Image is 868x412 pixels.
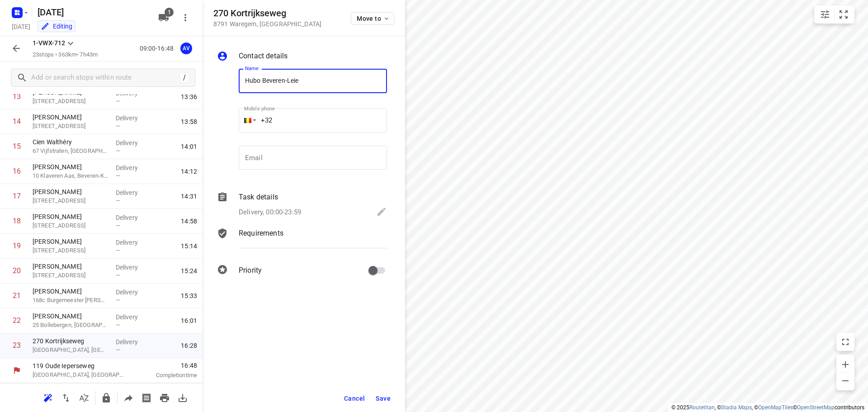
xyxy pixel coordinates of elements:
span: Save [376,395,391,402]
div: Task detailsDelivery, 00:00-23:59 [217,192,387,219]
p: [PERSON_NAME] [33,113,108,122]
div: 14 [13,117,21,126]
div: 22 [13,316,21,325]
p: 71A Houtenmolenstraat, Buggenhout [33,221,108,230]
span: 14:12 [181,167,197,176]
button: 1 [155,9,173,27]
span: 15:33 [181,291,197,300]
span: 15:14 [181,242,197,251]
p: [STREET_ADDRESS] [33,97,108,106]
span: 13:36 [181,92,197,101]
span: 14:31 [181,192,197,201]
p: Delivery, 00:00-23:59 [239,207,301,218]
p: Delivery [116,238,149,247]
p: [PERSON_NAME] [33,312,108,321]
span: Print shipping labels [137,393,156,402]
p: [PERSON_NAME] [33,287,108,296]
span: — [116,172,120,179]
span: 16:01 [181,316,197,325]
span: 15:24 [181,266,197,275]
p: [GEOGRAPHIC_DATA], [GEOGRAPHIC_DATA] [33,370,127,379]
li: © 2025 , © , © © contributors [671,404,864,411]
span: Reoptimize route [39,393,57,402]
svg: Edit [376,206,387,217]
span: — [116,197,120,204]
div: small contained button group [814,5,854,24]
a: OpenMapTiles [758,404,793,411]
div: AV [180,43,192,54]
div: Belgium: + 32 [239,108,256,133]
p: Delivery [116,138,149,147]
div: 19 [13,242,21,250]
span: — [116,98,120,104]
p: Cien Walthéry [33,137,108,147]
span: Share route [119,393,137,402]
div: Contact details [217,51,387,63]
span: — [116,247,120,254]
button: Map settings [816,5,834,24]
span: Print route [156,393,174,402]
span: — [116,272,120,279]
span: Sort by time window [75,393,93,402]
p: 09:00-16:48 [140,44,177,53]
p: Delivery [116,213,149,222]
p: Task details [239,192,278,203]
p: Contact details [239,51,288,62]
span: — [116,123,120,129]
div: Requirements [217,228,387,255]
p: Delivery [116,163,149,172]
div: 18 [13,217,21,225]
button: AV [177,39,195,57]
span: Cancel [344,395,365,402]
input: Add or search stops within route [31,71,179,85]
span: 14:01 [181,142,197,151]
p: 73 Posthoornstraat, Dendermonde [33,246,108,255]
span: — [116,346,120,353]
p: Requirements [239,228,283,239]
p: [PERSON_NAME] [33,187,108,196]
button: Lock route [97,389,115,407]
p: 270 Kortrijkseweg [33,336,108,346]
div: 20 [13,266,21,275]
p: 67 Vijfstraten, Sint-Niklaas [33,147,108,156]
span: Download route [174,393,192,402]
h5: Project date [8,21,34,32]
h5: 270 Kortrijkseweg [213,8,321,19]
p: Delivery [116,188,149,197]
p: Delivery [116,313,149,322]
p: 168c Burgemeester Van Ackerwijk G, Zele [33,296,108,305]
p: 8791 Waregem , [GEOGRAPHIC_DATA] [213,20,321,28]
p: [PERSON_NAME] [33,237,108,246]
button: Save [372,390,394,407]
span: — [116,297,120,303]
span: — [116,322,120,328]
p: [PERSON_NAME] [33,212,108,221]
a: OpenStreetMap [797,404,835,411]
div: 15 [13,142,21,151]
span: 14:58 [181,217,197,226]
p: 152 Sparrenhofstraat, Sint-Niklaas [33,122,108,131]
span: 1 [165,8,174,17]
div: 16 [13,167,21,175]
p: [GEOGRAPHIC_DATA], [GEOGRAPHIC_DATA] [33,346,108,355]
p: Completion time [137,371,197,380]
div: / [179,73,189,83]
a: Stadia Maps [721,404,752,411]
span: — [116,147,120,154]
div: 13 [13,92,21,101]
p: Delivery [116,337,149,346]
p: 10 Klaveren Aas, Beveren-Kruibeke-Zwijndrecht [33,171,108,180]
p: [PERSON_NAME] [33,262,108,271]
p: Delivery [116,288,149,297]
p: Delivery [116,263,149,272]
span: Reverse route [57,393,75,402]
span: 16:28 [181,341,197,350]
p: [PERSON_NAME] [33,162,108,171]
p: Priority [239,265,262,276]
div: You are currently in edit mode. [41,22,72,31]
button: Cancel [340,390,368,407]
input: 1 (702) 123-4567 [239,108,387,133]
p: Delivery [116,114,149,123]
p: 23 stops • 363km • 7h43m [33,51,98,59]
button: Move to [351,12,394,25]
